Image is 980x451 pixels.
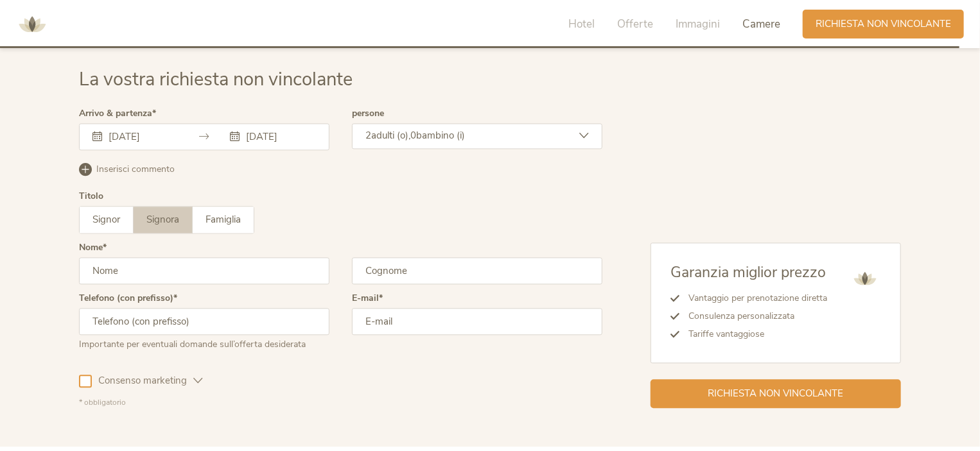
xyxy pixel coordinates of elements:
[617,17,653,31] span: Offerte
[568,17,595,31] span: Hotel
[352,308,602,335] input: E-mail
[679,289,827,307] li: Vantaggio per prenotazione diretta
[243,130,316,143] input: Partenza
[79,335,329,351] div: Importante per eventuali domande sull’offerta desiderata
[849,262,881,294] img: AMONTI & LUNARIS Wellnessresort
[352,257,602,284] input: Cognome
[352,294,383,303] label: E-mail
[79,243,107,252] label: Nome
[79,308,329,335] input: Telefono (con prefisso)
[416,129,465,142] span: bambino (i)
[96,163,175,176] span: Inserisci commento
[79,257,329,284] input: Nome
[92,374,193,387] span: Consenso marketing
[742,17,780,31] span: Camere
[79,67,353,92] span: La vostra richiesta non vincolante
[79,109,156,118] label: Arrivo & partenza
[105,130,179,143] input: Arrivo
[708,387,844,400] span: Richiesta non vincolante
[352,109,384,118] label: persone
[365,129,371,142] span: 2
[13,19,51,28] a: AMONTI & LUNARIS Wellnessresort
[371,129,410,142] span: adulti (o),
[79,192,103,201] div: Titolo
[679,307,827,325] li: Consulenza personalizzata
[670,262,826,282] span: Garanzia miglior prezzo
[146,213,179,226] span: Signora
[92,213,120,226] span: Signor
[79,397,602,408] div: * obbligatorio
[13,5,51,44] img: AMONTI & LUNARIS Wellnessresort
[410,129,416,142] span: 0
[816,17,951,31] span: Richiesta non vincolante
[676,17,720,31] span: Immagini
[679,325,827,343] li: Tariffe vantaggiose
[206,213,241,226] span: Famiglia
[79,294,177,303] label: Telefono (con prefisso)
